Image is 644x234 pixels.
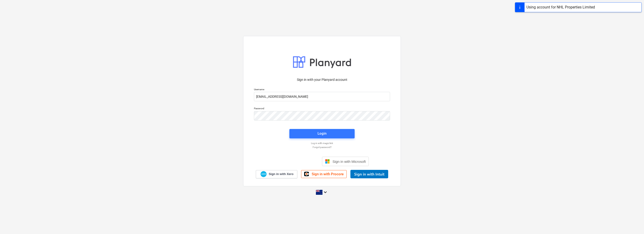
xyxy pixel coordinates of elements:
[256,170,298,178] a: Sign in with Xero
[325,159,330,164] img: Microsoft logo
[318,130,326,136] div: Login
[301,170,347,178] a: Sign in with Procore
[254,92,390,101] input: Username
[252,146,392,149] a: Forgot password?
[269,172,293,176] span: Sign in with Xero
[254,107,390,111] p: Password
[322,189,328,195] i: keyboard_arrow_down
[333,160,366,164] span: Sign in with Microsoft
[273,156,321,167] iframe: Sign in with Google Button
[526,4,595,10] div: Using account for NHL Properties Limited
[254,77,390,82] p: Sign in with your Planyard account
[254,88,390,92] p: Username
[312,172,344,176] span: Sign in with Procore
[289,129,355,138] button: Login
[261,171,267,177] img: Xero logo
[252,142,392,145] a: Log in with magic link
